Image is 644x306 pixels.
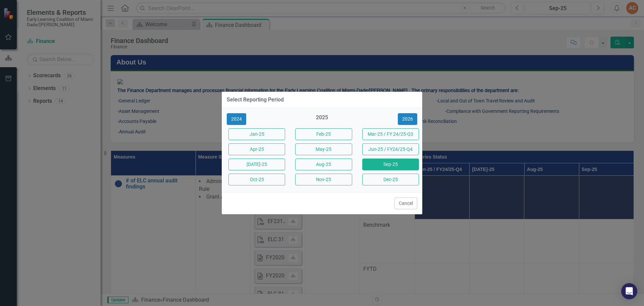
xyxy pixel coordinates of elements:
button: Nov-25 [295,174,352,185]
div: Select Reporting Period [227,97,284,103]
button: [DATE]-25 [228,159,285,170]
button: Jan-25 [228,128,285,140]
button: 2024 [227,113,246,125]
div: Open Intercom Messenger [621,283,637,299]
button: Jun-25 / FY24/25-Q4 [362,143,419,155]
button: Aug-25 [295,159,352,170]
div: 2025 [293,114,350,125]
button: Sep-25 [362,159,419,170]
button: Dec-25 [362,174,419,185]
button: 2026 [398,113,417,125]
button: Cancel [394,198,417,209]
button: Mar-25 / FY 24/25-Q3 [362,128,419,140]
button: May-25 [295,143,352,155]
button: Oct-25 [228,174,285,185]
button: Feb-25 [295,128,352,140]
button: Apr-25 [228,143,285,155]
